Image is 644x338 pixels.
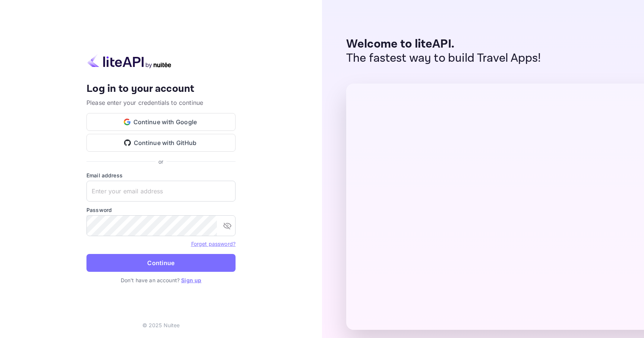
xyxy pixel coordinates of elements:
button: Continue with GitHub [86,134,236,152]
p: The fastest way to build Travel Apps! [346,51,541,65]
label: Email address [86,171,236,179]
p: Don't have an account? [86,276,236,284]
label: Password [86,206,236,214]
a: Sign up [181,277,201,283]
p: Welcome to liteAPI. [346,37,541,51]
a: Forget password? [191,241,236,247]
p: Please enter your credentials to continue [86,98,236,107]
button: Continue with Google [86,113,236,131]
img: liteapi [86,54,172,68]
input: Enter your email address [86,181,236,202]
p: or [158,158,163,165]
button: Continue [86,254,236,272]
p: © 2025 Nuitee [142,321,180,329]
a: Forget password? [191,240,236,247]
button: toggle password visibility [220,218,235,233]
h4: Log in to your account [86,83,236,96]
